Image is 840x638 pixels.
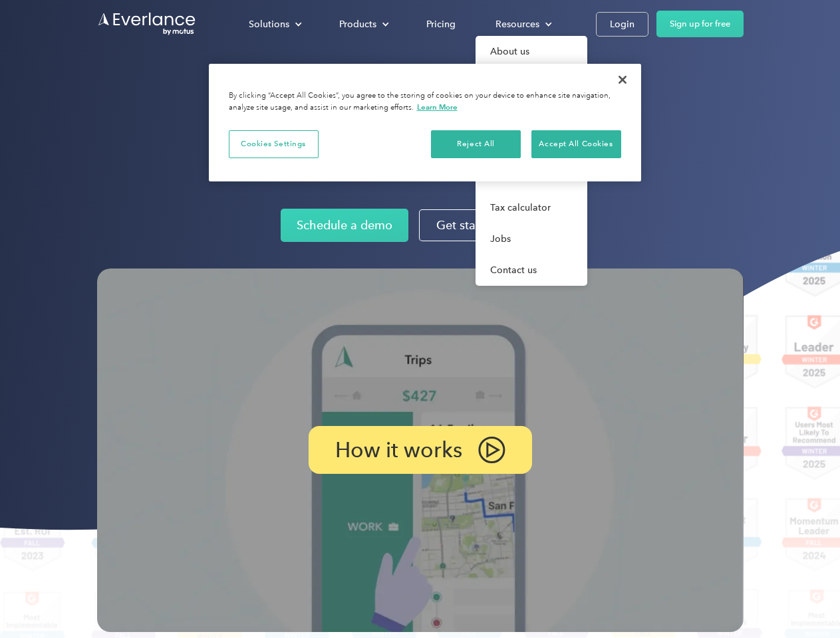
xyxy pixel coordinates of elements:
a: Pricing [413,13,469,36]
div: Privacy [209,64,641,181]
div: Resources [495,16,539,33]
div: By clicking “Accept All Cookies”, you agree to the storing of cookies on your device to enhance s... [229,90,621,114]
div: Resources [482,13,563,36]
div: Login [610,16,634,33]
button: Accept All Cookies [531,130,621,158]
a: Sign up for free [656,11,744,37]
button: Reject All [431,130,521,158]
div: Products [339,16,376,33]
div: Solutions [249,16,289,33]
a: Jobs [476,223,587,255]
div: Cookie banner [209,64,641,181]
a: Schedule a demo [281,209,408,242]
a: Contact us [476,255,587,286]
div: Products [326,13,400,36]
a: Get started for free [419,209,559,241]
button: Close [608,65,637,94]
a: About us [476,36,587,67]
a: More information about your privacy, opens in a new tab [417,102,458,112]
button: Cookies Settings [229,130,319,158]
a: Go to homepage [97,11,197,37]
a: Login [596,12,648,37]
input: Submit [98,79,165,107]
div: Pricing [426,16,456,33]
nav: Resources [476,36,587,286]
a: Tax calculator [476,192,587,223]
p: How it works [335,442,462,458]
div: Solutions [235,13,313,36]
